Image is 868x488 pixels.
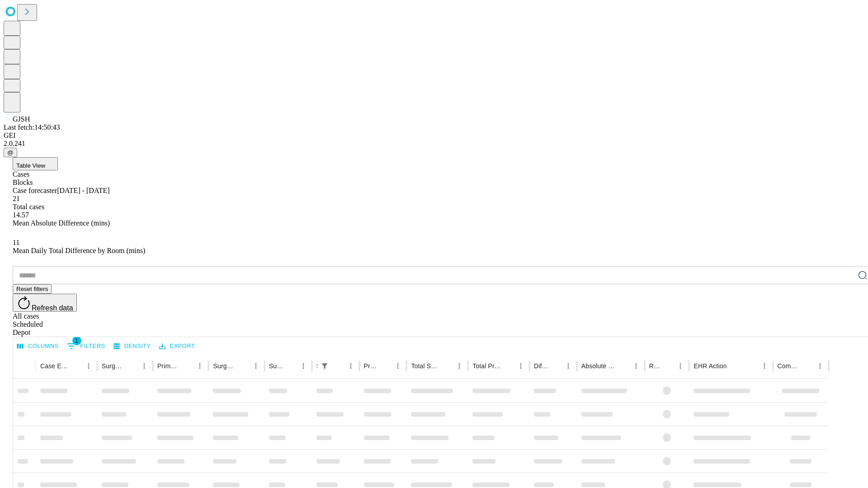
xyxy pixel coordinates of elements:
span: 11 [13,239,19,246]
button: Menu [562,360,575,372]
span: Last fetch: 14:50:43 [4,123,60,131]
button: Menu [514,360,527,372]
button: Select columns [15,339,61,353]
button: Sort [549,360,562,372]
button: Sort [379,360,392,372]
button: Sort [661,360,674,372]
button: Menu [82,360,95,372]
button: Sort [440,360,453,372]
button: Sort [332,360,344,372]
div: Total Predicted Duration [472,362,501,370]
button: Sort [70,360,82,372]
button: Sort [125,360,138,372]
span: Total cases [13,203,44,211]
button: Export [157,339,197,353]
button: Sort [237,360,250,372]
div: Case Epic Id [40,362,69,370]
button: Reset filters [13,284,52,294]
button: Table View [13,157,58,170]
button: Show filters [65,339,108,353]
button: Density [111,339,153,353]
span: Table View [16,162,45,169]
button: @ [4,148,17,157]
div: Surgery Date [269,362,283,370]
span: Mean Absolute Difference (mins) [13,219,110,227]
div: Predicted In Room Duration [364,362,378,370]
div: Absolute Difference [581,362,616,370]
div: Primary Service [157,362,180,370]
div: Resolved in EHR [649,362,661,370]
div: GEI [4,131,864,140]
span: Refresh data [32,304,73,312]
button: Refresh data [13,294,77,312]
button: Menu [193,360,206,372]
button: Menu [344,360,357,372]
div: Comments [778,362,800,370]
button: Menu [814,360,826,372]
button: Sort [617,360,630,372]
div: Surgeon Name [102,362,124,370]
div: EHR Action [693,362,726,370]
button: Sort [502,360,514,372]
button: Menu [453,360,466,372]
span: 14.57 [13,211,29,219]
span: Mean Daily Total Difference by Room (mins) [13,247,145,254]
button: Menu [630,360,642,372]
button: Menu [250,360,262,372]
div: Difference [534,362,548,370]
span: GJSH [13,115,30,123]
div: Total Scheduled Duration [411,362,439,370]
span: 21 [13,195,20,202]
div: 1 active filter [318,360,331,372]
span: 1 [72,336,81,345]
button: Sort [801,360,814,372]
button: Show filters [318,360,331,372]
span: @ [7,149,14,156]
div: Surgery Name [213,362,236,370]
span: [DATE] - [DATE] [57,187,109,194]
button: Menu [674,360,687,372]
button: Sort [181,360,193,372]
button: Sort [284,360,297,372]
button: Menu [392,360,404,372]
span: Case forecaster [13,187,57,194]
span: Reset filters [16,286,48,292]
div: Scheduled In Room Duration [316,362,317,370]
button: Menu [138,360,151,372]
button: Sort [728,360,741,372]
div: 2.0.241 [4,140,864,148]
button: Menu [758,360,771,372]
button: Menu [297,360,310,372]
